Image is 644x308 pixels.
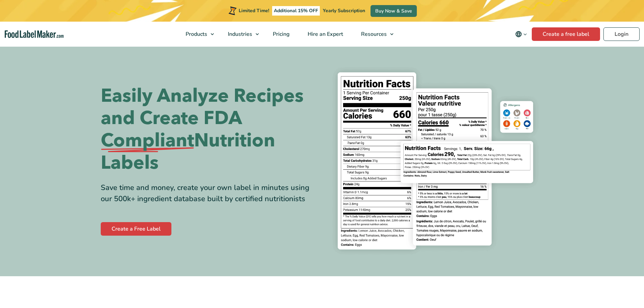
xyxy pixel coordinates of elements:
[352,22,397,47] a: Resources
[5,30,64,38] a: Food Label Maker homepage
[271,30,290,38] span: Pricing
[359,30,387,38] span: Resources
[101,222,171,236] a: Create a Free Label
[101,129,194,152] span: Compliant
[306,30,344,38] span: Hire an Expert
[219,22,262,47] a: Industries
[184,30,208,38] span: Products
[371,5,417,17] a: Buy Now & Save
[101,85,317,174] h1: Easily Analyze Recipes and Create FDA Nutrition Labels
[239,7,269,14] span: Limited Time!
[226,30,253,38] span: Industries
[299,22,351,47] a: Hire an Expert
[532,27,600,41] a: Create a free label
[101,182,317,205] div: Save time and money, create your own label in minutes using our 500k+ ingredient database built b...
[603,27,640,41] a: Login
[272,6,320,16] span: Additional 15% OFF
[177,22,217,47] a: Products
[264,22,297,47] a: Pricing
[510,27,532,41] button: Change language
[323,7,365,14] span: Yearly Subscription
